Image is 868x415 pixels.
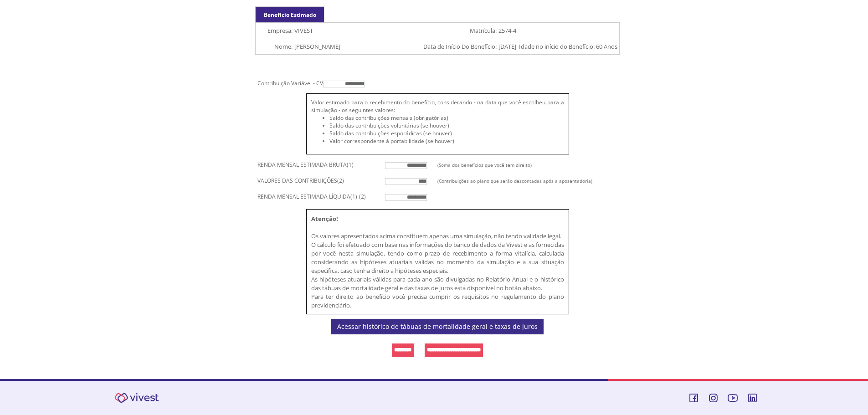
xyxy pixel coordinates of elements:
a: Acessar histórico de tábuas de mortalidade geral e taxas de juros [331,319,544,334]
td: 2574-4 [498,23,619,39]
td: VALORES DAS CONTRIBUIÇÕES(2) [255,173,383,189]
td: (Soma dos benefícios que você tem direito) [437,157,620,173]
td: RENDA MENSAL ESTIMADA LÍQUIDA(1)-(2) [255,189,383,205]
td: Matrícula: [422,23,498,39]
div: Saldo das contribuições voluntárias (se houver) [329,122,564,129]
td: (Contribuições ao plano que serão descontadas após a aposentadoria) [437,173,620,189]
section: FunCESP - Novo Simulador de benefícios [167,6,708,362]
td: Contribuição Variável - CV [255,75,620,91]
td: RENDA MENSAL ESTIMADA BRUTA(1) [255,157,383,173]
div: Valor correspondente à portabilidade (se houver) [329,137,564,145]
td: [PERSON_NAME] [293,39,422,55]
td: Idade no início do Benefício: 60 Anos [518,39,620,55]
div: Benefício Estimado [255,6,324,22]
strong: Atenção! [311,215,338,223]
td: VIVEST [293,23,422,39]
div: Saldo das contribuições esporádicas (se houver) [329,129,564,137]
td: Empresa: [256,23,293,39]
img: Vivest [109,388,164,408]
td: Nome: [256,39,293,55]
font: Os valores apresentados acima constituem apenas uma simulação, não tendo validade legal. O cálcul... [311,232,564,309]
div: Saldo das contribuições mensais (obrigatórias) [329,114,564,122]
td: Data de Início Do Benefício: [422,39,498,55]
div: Valor estimado para o recebimento do benefício, considerando - na data que você escolheu para a s... [311,98,564,114]
td: [DATE] [498,39,518,55]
